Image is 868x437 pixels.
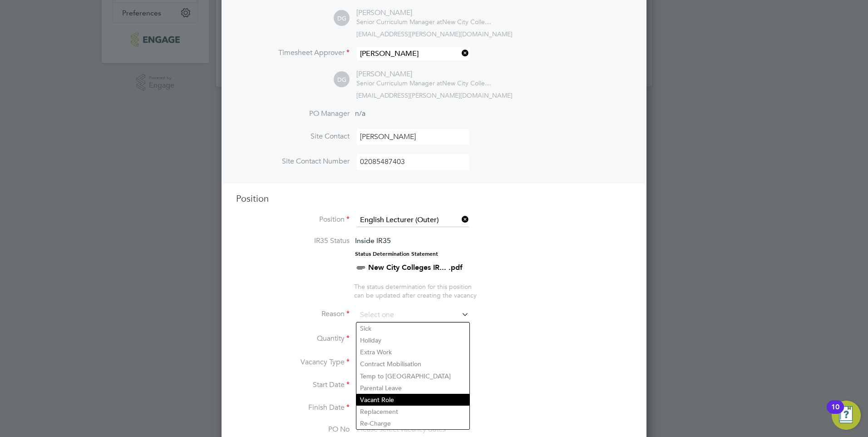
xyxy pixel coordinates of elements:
li: Parental Leave [356,382,469,394]
li: Holiday [356,334,469,346]
label: PO Manager [236,109,350,119]
div: [PERSON_NAME] [356,8,493,18]
span: n/a [355,109,365,118]
label: Site Contact Number [236,157,350,166]
span: DG [334,72,350,88]
label: PO No [236,425,350,434]
input: Select one [357,308,469,322]
input: Search for... [357,214,469,227]
label: Site Contact [236,132,350,141]
label: Finish Date [236,403,350,412]
a: New City Colleges IR... .pdf [368,263,463,272]
div: New City College Limited [356,79,493,87]
button: Open Resource Center, 10 new notifications [832,401,861,430]
label: Position [236,215,350,224]
span: [EMAIL_ADDRESS][PERSON_NAME][DOMAIN_NAME] [356,30,513,38]
li: Extra Work [356,346,469,358]
span: [EMAIL_ADDRESS][PERSON_NAME][DOMAIN_NAME] [356,91,513,99]
strong: Status Determination Statement [355,251,438,257]
label: Start Date [236,380,350,390]
span: Please select vacancy dates [357,425,446,434]
input: Search for... [357,47,469,60]
span: Senior Curriculum Manager at [356,79,442,87]
span: Senior Curriculum Manager at [356,18,442,26]
div: New City College Limited [356,18,493,26]
li: Sick [356,323,469,334]
div: 10 [831,407,839,419]
span: Inside IR35 [355,236,391,245]
label: IR35 Status [236,236,350,246]
li: Temp to [GEOGRAPHIC_DATA] [356,370,469,382]
h3: Position [236,193,632,204]
li: Replacement [356,406,469,417]
li: Contract Mobilisation [356,358,469,370]
span: The status determination for this position can be updated after creating the vacancy [354,283,477,299]
li: Vacant Role [356,394,469,406]
li: Re-Charge [356,417,469,429]
label: Reason [236,309,350,319]
label: Vacancy Type [236,358,350,367]
label: Timesheet Approver [236,48,350,58]
label: Quantity [236,334,350,343]
span: DG [334,10,350,26]
div: [PERSON_NAME] [356,70,493,79]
